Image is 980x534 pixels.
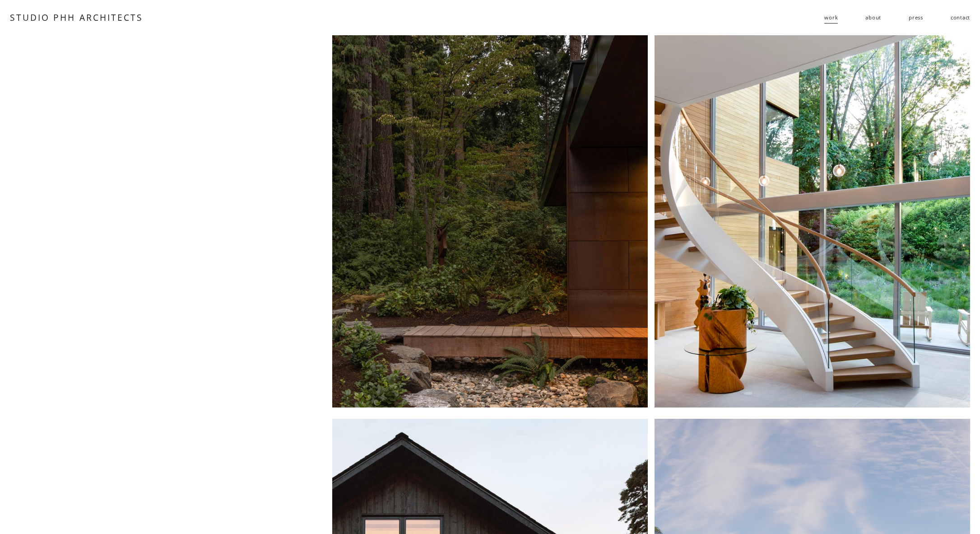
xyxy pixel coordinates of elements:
[824,11,838,25] a: folder dropdown
[909,11,923,25] a: press
[865,11,881,25] a: about
[824,11,838,24] span: work
[10,11,144,23] a: STUDIO PHH ARCHITECTS
[951,11,971,25] a: contact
